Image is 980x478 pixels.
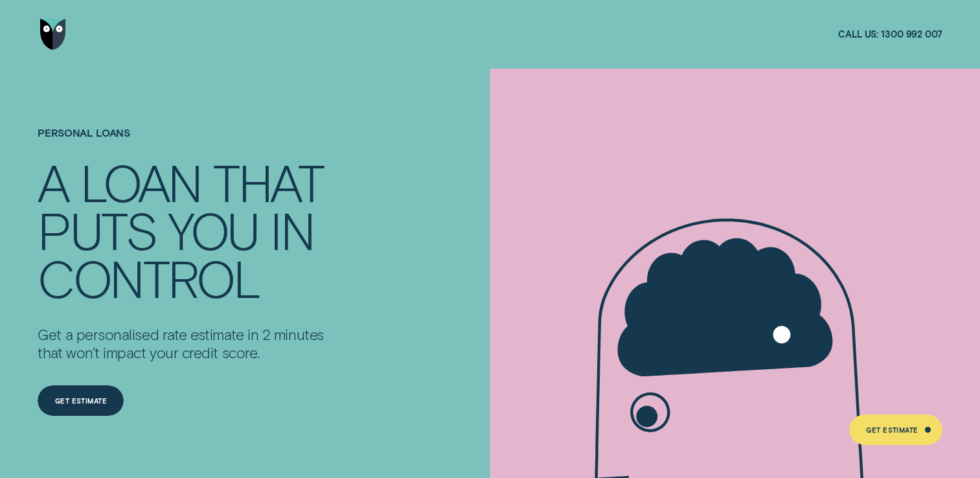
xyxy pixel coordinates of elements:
h1: Personal Loans [38,127,336,159]
h4: A LOAN THAT PUTS YOU IN CONTROL [38,158,336,302]
span: 1300 992 007 [881,28,942,41]
p: Get a personalised rate estimate in 2 minutes that won't impact your credit score. [38,325,336,362]
div: IN [270,206,313,254]
span: Call us: [838,28,878,41]
div: LOAN [80,158,201,206]
div: A [38,158,68,206]
div: CONTROL [38,254,259,302]
div: YOU [168,206,258,254]
div: THAT [213,158,323,206]
img: Wisr [40,19,66,50]
a: Call us:1300 992 007 [838,28,942,41]
a: Get Estimate [38,385,124,416]
a: Get Estimate [849,415,942,446]
div: PUTS [38,206,156,254]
